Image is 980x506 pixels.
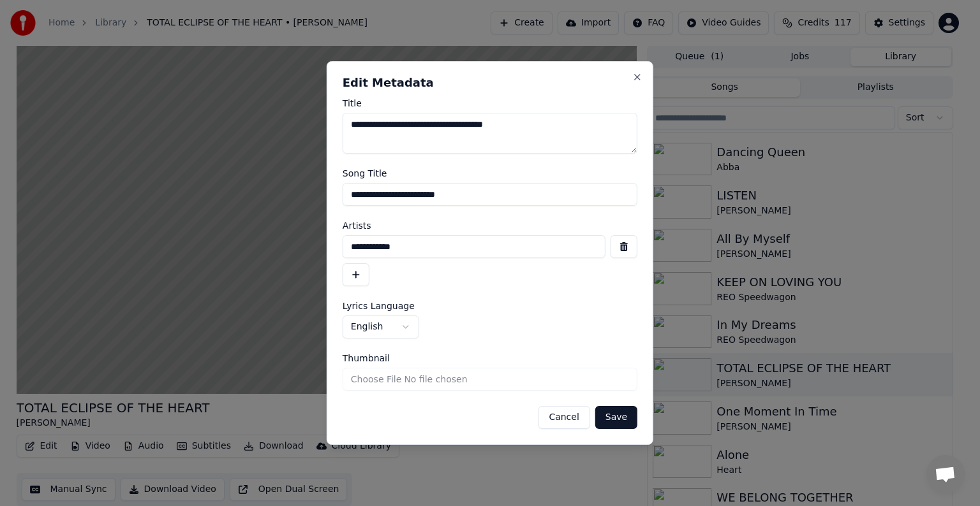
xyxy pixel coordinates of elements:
span: Thumbnail [343,354,390,363]
h2: Edit Metadata [343,77,637,89]
span: Lyrics Language [343,301,415,310]
label: Title [343,99,637,108]
label: Artists [343,221,637,230]
button: Save [595,406,637,429]
button: Cancel [538,406,590,429]
label: Song Title [343,169,637,178]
